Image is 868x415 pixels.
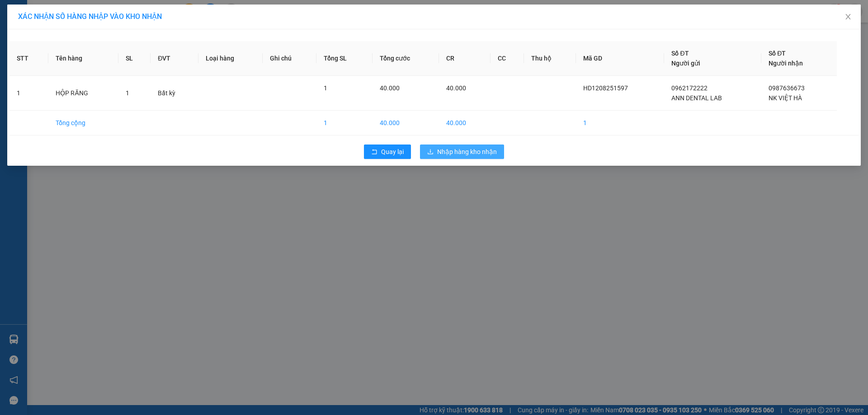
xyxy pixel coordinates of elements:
th: Mã GD [576,41,664,76]
th: Loại hàng [198,41,263,76]
span: rollback [371,149,377,156]
span: download [427,149,434,156]
span: Người gửi [671,60,700,67]
span: Số ĐT [769,50,786,57]
span: Người nhận [769,60,803,67]
span: HD1208251597 [583,84,628,92]
span: XÁC NHẬN SỐ HÀNG NHẬP VÀO KHO NHẬN [18,12,162,21]
button: rollbackQuay lại [364,145,411,159]
button: downloadNhập hàng kho nhận [420,145,504,159]
th: Tổng SL [316,41,373,76]
th: Ghi chú [263,41,316,76]
td: HỘP RĂNG [48,76,118,111]
span: Nhập hàng kho nhận [437,147,497,157]
li: 271 - [PERSON_NAME] - [GEOGRAPHIC_DATA] - [GEOGRAPHIC_DATA] [85,22,378,33]
td: 1 [316,111,373,135]
th: CC [491,41,524,76]
button: Close [835,5,861,30]
td: 1 [9,76,48,111]
span: NK VIỆT HÀ [769,94,802,102]
th: Thu hộ [524,41,576,76]
span: Quay lại [381,147,404,157]
td: 40.000 [373,111,439,135]
th: Tên hàng [48,41,118,76]
span: ANN DENTAL LAB [671,94,722,102]
th: Tổng cước [373,41,439,76]
td: Bất kỳ [151,76,198,111]
span: close [844,13,852,20]
span: 40.000 [446,84,466,92]
span: 1 [324,84,327,92]
span: Số ĐT [671,50,689,57]
th: ĐVT [151,41,198,76]
td: Tổng cộng [48,111,118,135]
td: 1 [576,111,664,135]
th: STT [9,41,48,76]
img: logo.jpg [11,11,79,56]
span: 1 [126,89,129,97]
th: SL [118,41,151,76]
th: CR [439,41,490,76]
span: 40.000 [380,84,400,92]
span: 0962172222 [671,84,708,92]
span: 0987636673 [769,84,805,92]
b: GỬI : VP [GEOGRAPHIC_DATA] [11,61,135,92]
td: 40.000 [439,111,490,135]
